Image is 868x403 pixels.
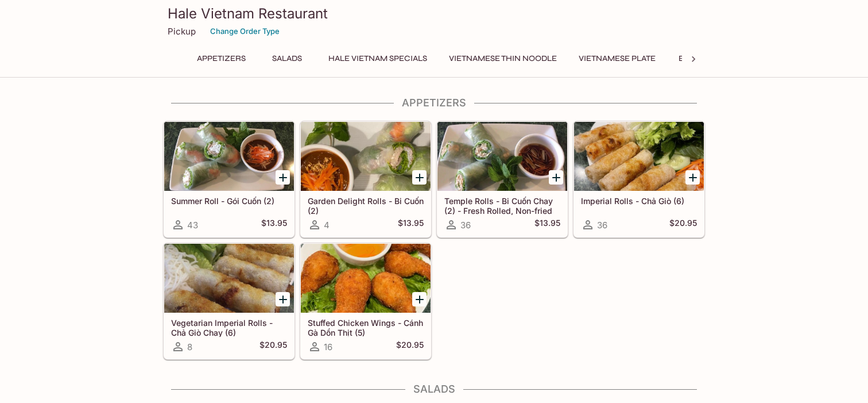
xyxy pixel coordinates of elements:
[163,97,705,109] h4: Appetizers
[276,170,290,185] button: Add Summer Roll - Gói Cuốn (2)
[460,220,471,231] span: 36
[437,121,568,237] a: Temple Rolls - Bi Cuốn Chay (2) - Fresh Rolled, Non-fried36$13.95
[171,196,287,206] h5: Summer Roll - Gói Cuốn (2)
[191,51,252,67] button: Appetizers
[572,51,662,67] button: Vietnamese Plate
[164,122,294,191] div: Summer Roll - Gói Cuốn (2)
[301,122,431,191] div: Garden Delight Rolls - Bi Cuốn (2)
[259,340,287,354] h5: $20.95
[574,122,704,191] div: Imperial Rolls - Chả Giò (6)
[396,340,424,354] h5: $20.95
[276,292,290,306] button: Add Vegetarian Imperial Rolls - Chả Giò Chay (6)
[549,170,563,185] button: Add Temple Rolls - Bi Cuốn Chay (2) - Fresh Rolled, Non-fried
[444,196,560,215] h5: Temple Rolls - Bi Cuốn Chay (2) - Fresh Rolled, Non-fried
[669,218,697,232] h5: $20.95
[324,220,330,231] span: 4
[187,220,198,231] span: 43
[300,243,431,359] a: Stuffed Chicken Wings - Cánh Gà Dồn Thịt (5)16$20.95
[261,218,287,232] h5: $13.95
[443,51,563,67] button: Vietnamese Thin Noodle
[163,383,705,396] h4: Salads
[308,196,424,215] h5: Garden Delight Rolls - Bi Cuốn (2)
[205,22,285,40] button: Change Order Type
[685,170,700,185] button: Add Imperial Rolls - Chả Giò (6)
[301,244,431,313] div: Stuffed Chicken Wings - Cánh Gà Dồn Thịt (5)
[171,318,287,337] h5: Vegetarian Imperial Rolls - Chả Giò Chay (6)
[322,51,433,67] button: Hale Vietnam Specials
[168,5,700,22] h3: Hale Vietnam Restaurant
[597,220,607,231] span: 36
[164,121,294,237] a: Summer Roll - Gói Cuốn (2)43$13.95
[437,122,567,191] div: Temple Rolls - Bi Cuốn Chay (2) - Fresh Rolled, Non-fried
[308,318,424,337] h5: Stuffed Chicken Wings - Cánh Gà Dồn Thịt (5)
[164,243,294,359] a: Vegetarian Imperial Rolls - Chả Giò Chay (6)8$20.95
[261,51,313,67] button: Salads
[187,341,192,352] span: 8
[581,196,697,206] h5: Imperial Rolls - Chả Giò (6)
[324,341,332,352] span: 16
[412,292,427,306] button: Add Stuffed Chicken Wings - Cánh Gà Dồn Thịt (5)
[534,218,560,232] h5: $13.95
[671,51,723,67] button: Entrees
[398,218,424,232] h5: $13.95
[300,121,431,237] a: Garden Delight Rolls - Bi Cuốn (2)4$13.95
[168,26,196,37] p: Pickup
[573,121,704,237] a: Imperial Rolls - Chả Giò (6)36$20.95
[164,244,294,313] div: Vegetarian Imperial Rolls - Chả Giò Chay (6)
[412,170,427,185] button: Add Garden Delight Rolls - Bi Cuốn (2)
